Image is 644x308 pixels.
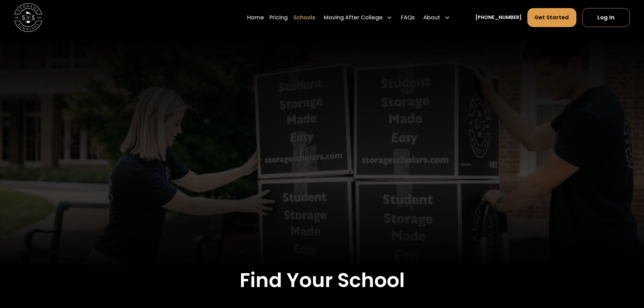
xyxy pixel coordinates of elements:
[423,14,440,22] div: About
[69,268,575,292] h2: Find Your School
[293,8,315,27] a: Schools
[269,8,288,27] a: Pricing
[475,14,522,21] a: [PHONE_NUMBER]
[421,8,453,27] div: About
[14,3,42,31] img: Storage Scholars main logo
[324,14,383,22] div: Moving After College
[247,8,264,27] a: Home
[321,8,396,27] div: Moving After College
[582,8,630,27] a: Log In
[401,8,415,27] a: FAQs
[527,8,577,27] a: Get Started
